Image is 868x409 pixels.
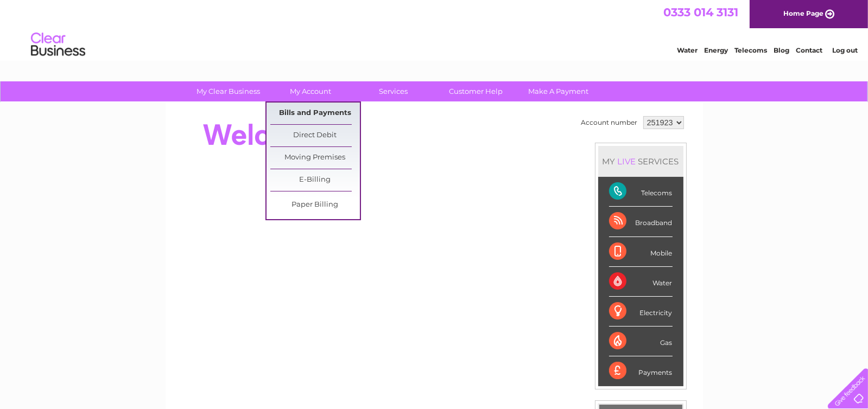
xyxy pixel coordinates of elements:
div: Electricity [609,297,673,327]
a: Water [677,46,698,54]
a: Log out [832,46,858,54]
div: Water [609,267,673,297]
a: Paper Billing [270,194,360,216]
a: Bills and Payments [270,103,360,124]
a: Energy [704,46,728,54]
div: Clear Business is a trading name of Verastar Limited (registered in [GEOGRAPHIC_DATA] No. 3667643... [178,6,691,53]
a: Customer Help [431,81,521,101]
div: Mobile [609,237,673,267]
div: Gas [609,327,673,356]
div: MY SERVICES [598,146,683,177]
div: Broadband [609,207,673,237]
a: 0333 014 3131 [663,5,738,19]
a: Blog [774,46,789,54]
a: E-Billing [270,169,360,191]
a: Services [349,81,438,101]
td: Account number [579,113,641,132]
img: logo.png [30,28,86,61]
a: My Clear Business [183,81,273,101]
div: LIVE [616,156,638,167]
a: Direct Debit [270,125,360,146]
a: Telecoms [734,46,767,54]
a: My Account [266,81,356,101]
div: Payments [609,356,673,386]
a: Moving Premises [270,147,360,169]
a: Make A Payment [514,81,603,101]
div: Telecoms [609,177,673,207]
a: Contact [796,46,822,54]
